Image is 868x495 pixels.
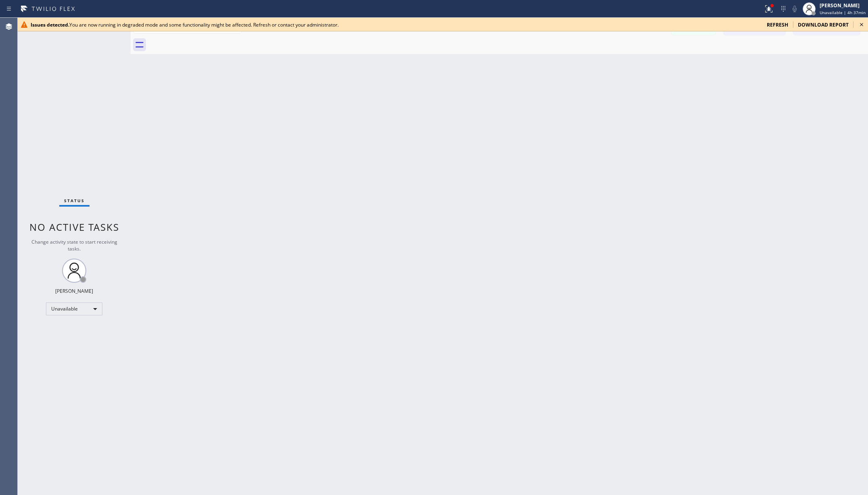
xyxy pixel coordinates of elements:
[767,21,788,28] span: refresh
[820,10,866,15] span: Unavailable | 4h 37min
[31,21,760,28] div: You are now running in degraded mode and some functionality might be affected. Refresh or contact...
[29,220,119,234] span: No active tasks
[64,198,85,203] span: Status
[46,302,102,315] div: Unavailable
[789,3,800,14] button: Mute
[31,238,117,252] span: Change activity state to start receiving tasks.
[798,21,849,28] span: download report
[31,21,69,28] b: Issues detected.
[55,288,93,294] div: [PERSON_NAME]
[820,2,866,9] div: [PERSON_NAME]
